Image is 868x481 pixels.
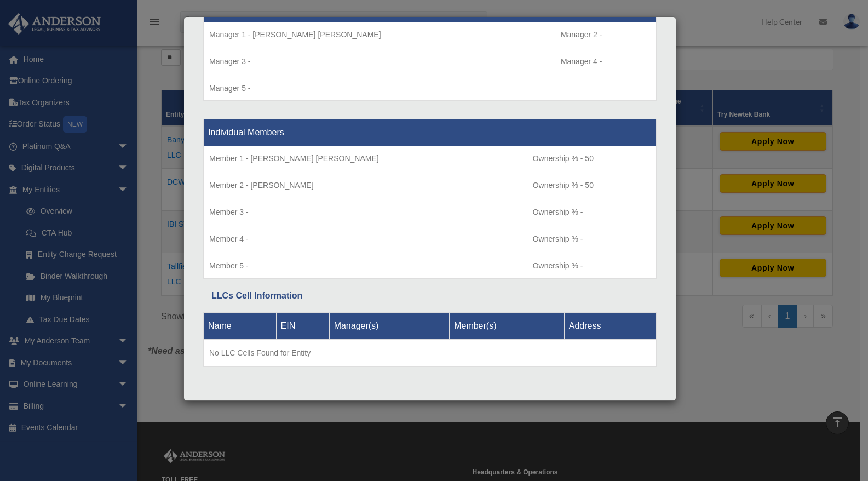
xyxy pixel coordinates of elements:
p: Manager 1 - [PERSON_NAME] [PERSON_NAME] [209,28,549,42]
p: Member 1 - [PERSON_NAME] [PERSON_NAME] [209,152,521,165]
th: Manager(s) [329,312,450,339]
p: Manager 4 - [561,55,651,68]
th: EIN [276,312,329,339]
p: Manager 2 - [561,28,651,42]
th: Name [204,312,277,339]
p: Member 3 - [209,205,521,219]
td: No LLC Cells Found for Entity [204,339,657,367]
p: Ownership % - [533,232,651,246]
p: Ownership % - [533,205,651,219]
th: Individual Members [204,119,657,146]
p: Manager 5 - [209,82,549,95]
div: LLCs Cell Information [211,288,648,304]
p: Member 2 - [PERSON_NAME] [209,179,521,192]
th: Address [564,312,656,339]
p: Ownership % - [533,259,651,273]
p: Ownership % - 50 [533,179,651,192]
p: Manager 3 - [209,55,549,68]
p: Ownership % - 50 [533,152,651,165]
p: Member 5 - [209,259,521,273]
p: Member 4 - [209,232,521,246]
th: Member(s) [450,312,565,339]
